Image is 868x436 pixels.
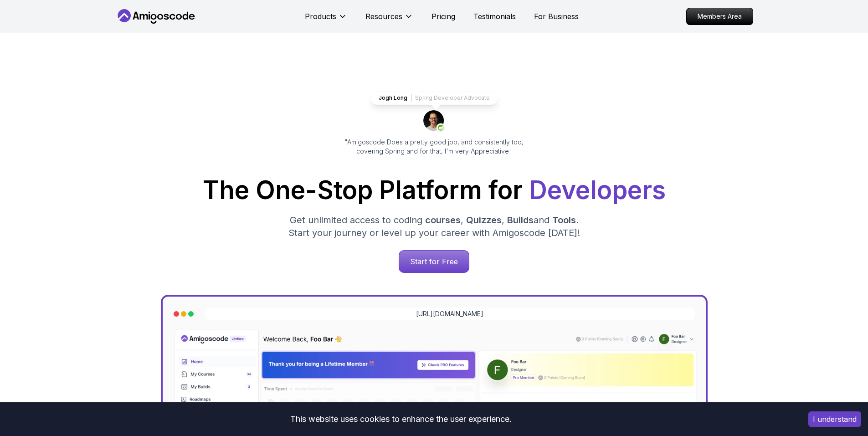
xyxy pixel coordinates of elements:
[305,11,336,22] p: Products
[415,94,490,102] p: Spring Developer Advocate
[399,250,469,273] a: Start for Free
[686,8,753,25] a: Members Area
[365,11,402,22] p: Resources
[281,214,587,239] p: Get unlimited access to coding , , and . Start your journey or level up your career with Amigosco...
[534,11,579,22] a: For Business
[431,11,455,22] a: Pricing
[332,138,536,156] p: "Amigoscode Does a pretty good job, and consistently too, covering Spring and for that, I'm very ...
[416,309,483,318] a: [URL][DOMAIN_NAME]
[552,215,576,226] span: Tools
[425,215,461,226] span: courses
[473,11,516,22] a: Testimonials
[365,11,413,29] button: Resources
[423,110,445,132] img: josh long
[808,411,861,427] button: Accept cookies
[123,178,746,203] h1: The One-Stop Platform for
[7,409,795,429] div: This website uses cookies to enhance the user experience.
[466,215,502,226] span: Quizzes
[379,94,407,102] p: Jogh Long
[529,175,666,205] span: Developers
[399,251,469,272] p: Start for Free
[687,8,753,25] p: Members Area
[305,11,347,29] button: Products
[507,215,534,226] span: Builds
